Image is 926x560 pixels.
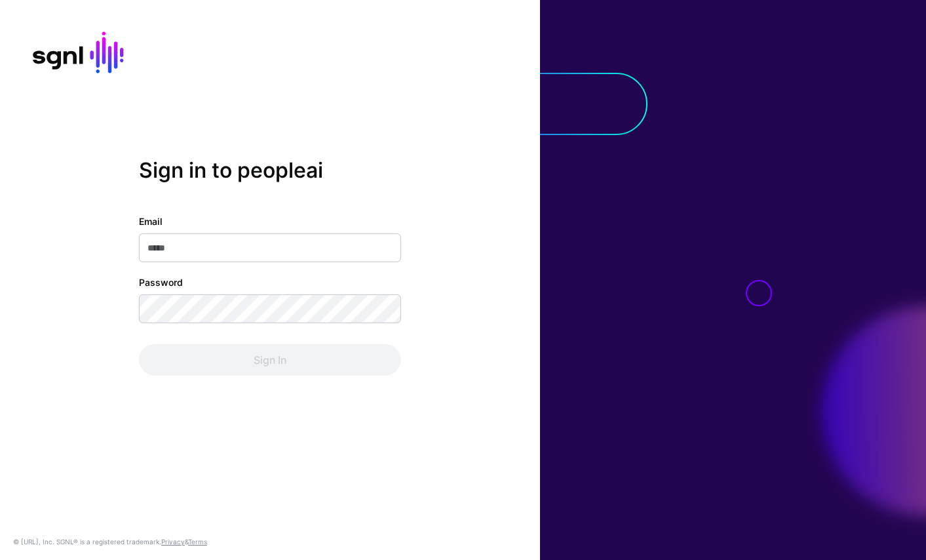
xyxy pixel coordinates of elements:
[139,275,183,289] label: Password
[188,538,207,546] a: Terms
[161,538,185,546] a: Privacy
[139,158,401,183] h2: Sign in to peopleai
[139,214,163,228] label: Email
[13,536,207,547] div: © [URL], Inc. SGNL® is a registered trademark. &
